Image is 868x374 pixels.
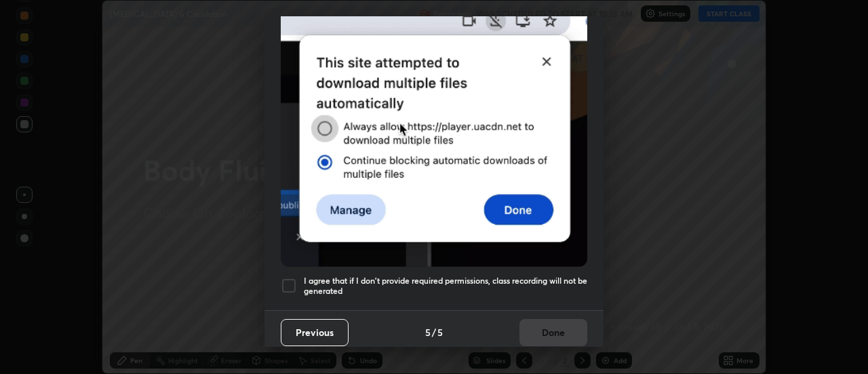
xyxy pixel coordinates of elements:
h4: 5 [437,325,443,339]
button: Previous [281,319,349,346]
h4: 5 [425,325,431,339]
h5: I agree that if I don't provide required permissions, class recording will not be generated [304,276,587,297]
h4: / [432,325,436,339]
